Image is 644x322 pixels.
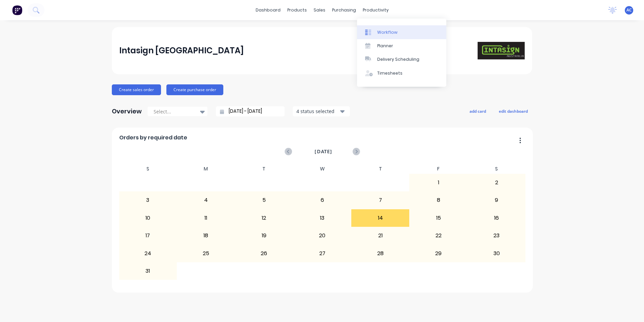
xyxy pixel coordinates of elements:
div: S [119,164,177,174]
div: 5 [235,192,293,209]
div: purchasing [329,5,359,15]
div: Timesheets [377,70,402,76]
div: T [235,164,293,174]
div: 4 [177,192,235,209]
span: Orders by required date [119,134,187,142]
a: Delivery Scheduling [357,53,446,66]
div: W [293,164,351,174]
div: Intasign [GEOGRAPHIC_DATA] [119,44,244,57]
div: 11 [177,210,235,226]
div: S [468,164,526,174]
div: Workflow [377,29,397,35]
div: 8 [410,192,467,209]
div: Planner [377,43,393,49]
div: 1 [410,174,467,191]
div: 18 [177,227,235,244]
div: M [177,164,235,174]
div: 23 [468,227,525,244]
div: sales [310,5,329,15]
div: 21 [352,227,409,244]
div: 3 [119,192,177,209]
div: 7 [352,192,409,209]
div: 22 [410,227,467,244]
div: 6 [293,192,351,209]
img: Intasign Australia [478,42,525,60]
div: 4 status selected [296,108,339,115]
div: 25 [177,245,235,262]
button: Create sales order [112,84,161,95]
div: 30 [468,245,525,262]
img: Factory [12,5,22,15]
button: 4 status selected [293,106,350,116]
div: 29 [410,245,467,262]
div: products [284,5,310,15]
div: 26 [235,245,293,262]
div: productivity [359,5,392,15]
div: Delivery Scheduling [377,56,419,62]
div: 13 [293,210,351,226]
div: 24 [119,245,177,262]
a: Timesheets [357,66,446,80]
div: 19 [235,227,293,244]
button: Create purchase order [166,84,223,95]
div: 15 [410,210,467,226]
span: [DATE] [315,148,332,155]
button: add card [465,107,490,115]
div: Overview [112,105,142,118]
a: dashboard [252,5,284,15]
div: 2 [468,174,525,191]
a: Workflow [357,25,446,39]
div: 9 [468,192,525,209]
button: edit dashboard [494,107,532,115]
div: 10 [119,210,177,226]
span: AC [626,7,632,13]
div: F [409,164,468,174]
div: 12 [235,210,293,226]
div: 16 [468,210,525,226]
a: Planner [357,39,446,53]
div: 31 [119,263,177,279]
div: 27 [293,245,351,262]
div: 14 [352,210,409,226]
div: T [351,164,410,174]
div: 20 [293,227,351,244]
div: 28 [352,245,409,262]
div: 17 [119,227,177,244]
